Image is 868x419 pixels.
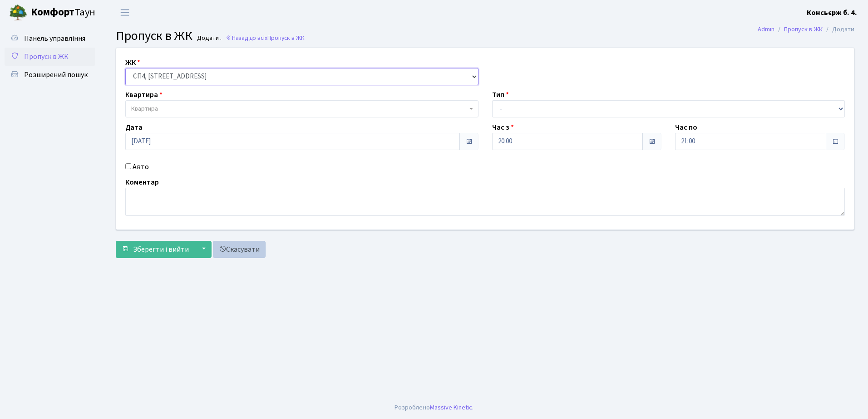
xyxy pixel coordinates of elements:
label: Час з [492,122,514,133]
b: Комфорт [31,5,74,19]
span: Пропуск в ЖК [116,27,192,45]
a: Назад до всіхПропуск в ЖК [226,34,305,42]
a: Massive Kinetic [430,403,472,412]
span: Панель управління [24,34,85,44]
span: Квартира [131,104,158,113]
a: Пропуск в ЖК [784,24,823,34]
span: Пропуск в ЖК [24,52,69,62]
small: Додати . [195,34,222,42]
label: ЖК [125,57,140,68]
a: Скасувати [213,241,266,258]
label: Квартира [125,89,163,100]
label: Дата [125,122,143,133]
label: Тип [492,89,509,100]
label: Коментар [125,177,159,188]
span: Зберегти і вийти [133,244,189,254]
a: Панель управління [5,29,95,48]
a: Admin [758,24,774,34]
button: Зберегти і вийти [116,241,195,258]
label: Авто [133,161,149,172]
b: Консьєрж б. 4. [807,8,857,18]
li: Додати [823,24,854,34]
img: logo.png [9,4,27,22]
a: Пропуск в ЖК [5,48,95,66]
span: Розширений пошук [24,70,88,80]
div: Розроблено . [395,403,473,413]
span: Таун [31,5,95,20]
button: Переключити навігацію [113,5,136,20]
a: Консьєрж б. 4. [807,7,857,18]
a: Розширений пошук [5,66,95,84]
nav: breadcrumb [744,20,868,39]
label: Час по [675,122,697,133]
span: Пропуск в ЖК [267,34,305,42]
